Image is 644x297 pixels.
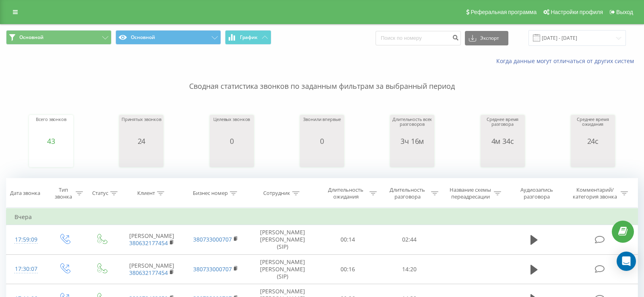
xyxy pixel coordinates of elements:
span: График [240,35,258,40]
td: 14:20 [379,254,440,284]
input: Поиск по номеру [376,31,461,45]
span: Основной [19,34,43,41]
div: Аудиозапись разговора [512,186,561,200]
p: Сводная статистика звонков по заданным фильтрам за выбранный период [6,65,638,92]
span: Реферальная программа [471,9,537,15]
div: 24 [122,137,161,145]
div: Длительность всех разговоров [392,117,432,137]
div: 17:59:09 [14,232,38,248]
div: Длительность ожидания [324,186,367,200]
div: Бизнес номер [193,190,228,197]
div: Всего звонков [36,117,66,137]
div: 3ч 16м [392,137,432,145]
div: 4м 34с [483,137,523,145]
div: Принятых звонков [122,117,161,137]
button: Основной [116,30,221,45]
div: Среднее время разговора [483,117,523,137]
a: 380632177454 [129,269,168,277]
td: 02:44 [379,225,440,255]
div: 43 [36,137,66,145]
a: 380733000707 [193,265,232,273]
div: Название схемы переадресации [449,186,492,200]
div: Сотрудник [263,190,290,197]
td: Вчера [6,209,638,225]
div: 24с [573,137,613,145]
span: Настройки профиля [551,9,603,15]
a: Когда данные могут отличаться от других систем [496,57,638,65]
div: Длительность разговора [386,186,429,200]
div: 17:30:07 [14,261,38,277]
a: 380632177454 [129,239,168,247]
div: Комментарий/категория звонка [572,186,619,200]
div: Звонили впервые [303,117,341,137]
td: [PERSON_NAME] [PERSON_NAME] (SIP) [248,225,317,255]
button: Экспорт [465,31,508,45]
div: 0 [213,137,250,145]
div: Open Intercom Messenger [617,252,636,271]
button: Основной [6,30,111,45]
div: Целевых звонков [213,117,250,137]
td: 00:16 [317,254,378,284]
button: График [225,30,271,45]
div: Дата звонка [10,190,40,197]
div: Статус [92,190,108,197]
td: 00:14 [317,225,378,255]
div: Среднее время ожидания [573,117,613,137]
a: 380733000707 [193,236,232,243]
div: Клиент [137,190,155,197]
td: [PERSON_NAME] [120,225,184,255]
span: Выход [616,9,633,15]
div: Тип звонка [53,186,74,200]
td: [PERSON_NAME] [PERSON_NAME] (SIP) [248,254,317,284]
div: 0 [303,137,341,145]
td: [PERSON_NAME] [120,254,184,284]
